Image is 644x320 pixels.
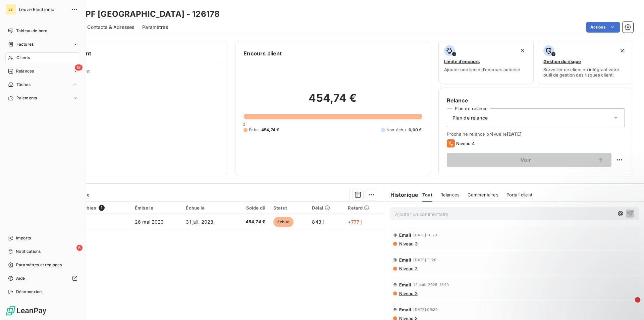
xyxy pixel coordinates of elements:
span: 26 mai 2023 [135,219,164,225]
span: Gestion du risque [543,59,581,64]
span: Relances [16,68,34,74]
span: 0,00 € [409,127,422,133]
span: 12 août 2025, 15:10 [413,283,449,287]
div: Solde dû [235,205,265,211]
span: Échu [249,127,259,133]
span: Déconnexion [16,289,42,295]
button: Limite d’encoursAjouter une limite d’encours autorisé [438,41,534,84]
span: 0 [243,122,245,127]
span: Plan de relance [452,115,488,121]
span: Niveau 3 [398,291,418,296]
span: Prochaine relance prévue le [447,131,625,137]
span: Ajouter une limite d’encours autorisé [444,67,520,72]
div: Émise le [135,205,178,211]
span: Niveau 3 [398,266,418,271]
iframe: Intercom live chat [621,297,637,313]
h6: Relance [447,96,625,104]
div: Retard [348,205,380,211]
span: 6 [76,245,83,251]
span: Voir [455,157,597,163]
span: Contacts & Adresses [87,24,134,31]
span: Paiements [16,95,37,101]
span: Commentaires [468,192,498,197]
span: Paramètres [142,24,168,31]
span: [DATE] [507,131,522,137]
h2: 454,74 € [244,91,422,111]
span: Factures [16,41,34,47]
span: Portail client [506,192,532,197]
span: [DATE] 16:20 [413,233,437,237]
div: Pièces comptables [54,205,127,211]
span: Email [399,232,412,238]
span: Relances [440,192,460,197]
div: Échue le [186,205,227,211]
span: 843 j [312,219,324,225]
h6: Historique [385,191,419,199]
span: Email [399,282,412,287]
img: Logo LeanPay [5,305,47,316]
button: Voir [447,153,611,167]
span: Email [399,307,412,312]
span: Paramètres et réglages [16,262,62,268]
h3: MARS PF [GEOGRAPHIC_DATA] - 126178 [59,8,220,20]
button: Actions [586,22,620,33]
span: Leuze Electronic [19,7,67,12]
div: Statut [273,205,304,211]
span: [DATE] 09:39 [413,308,438,312]
span: Aide [16,275,25,281]
span: Email [399,257,412,263]
span: échue [273,217,293,227]
span: Non-échu [386,127,406,133]
span: Imports [16,235,31,241]
h6: Informations client [41,49,219,57]
h6: Encours client [244,49,282,57]
span: [DATE] 11:26 [413,258,436,262]
span: 18 [75,64,83,71]
div: Délai [312,205,340,211]
span: Niveau 4 [456,141,475,146]
span: Clients [16,55,30,61]
button: Gestion du risqueSurveiller ce client en intégrant votre outil de gestion des risques client. [538,41,633,84]
span: Tout [422,192,432,197]
span: 31 juil. 2023 [186,219,213,225]
span: 1 [99,205,105,211]
span: Notifications [16,248,41,255]
span: Niveau 3 [398,241,418,246]
span: +777 j [348,219,362,225]
span: Tableau de bord [16,28,47,34]
span: Limite d’encours [444,59,480,64]
span: Surveiller ce client en intégrant votre outil de gestion des risques client. [543,67,628,78]
span: Propriétés Client [54,68,219,78]
span: Tâches [16,82,31,88]
div: LE [5,4,16,15]
a: Aide [5,273,80,284]
span: 454,74 € [261,127,279,133]
span: 1 [635,297,640,303]
span: 454,74 € [235,219,265,225]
